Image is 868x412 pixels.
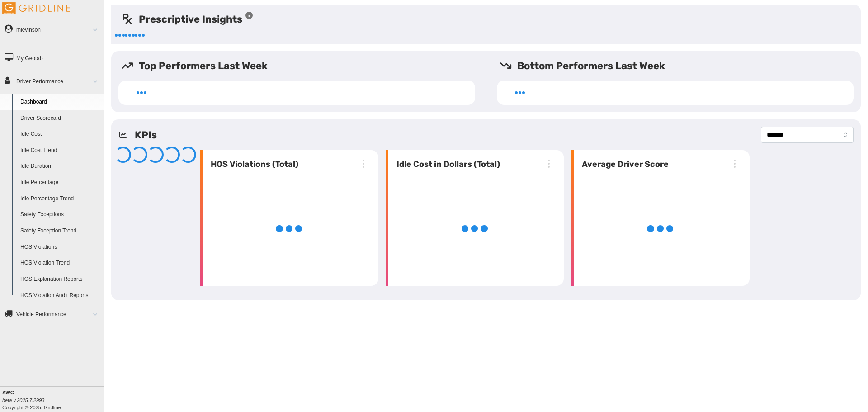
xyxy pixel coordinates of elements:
b: AWG [2,390,14,395]
a: Idle Cost Trend [16,142,104,159]
h5: Bottom Performers Last Week [500,58,861,73]
h5: Top Performers Last Week [121,58,482,73]
div: Copyright © 2025, Gridline [2,389,104,411]
h5: KPIs [135,128,157,142]
img: Gridline [2,2,70,14]
a: Idle Percentage Trend [16,191,104,207]
a: Dashboard [16,94,104,110]
a: Safety Exception Trend [16,223,104,239]
a: Safety Exceptions [16,207,104,223]
a: HOS Violations [16,239,104,256]
i: beta v.2025.7.2993 [2,398,44,403]
a: Idle Cost [16,126,104,142]
a: Driver Scorecard [16,110,104,127]
h5: Prescriptive Insights [121,12,254,27]
a: HOS Violation Trend [16,255,104,271]
h6: HOS Violations (Total) [207,158,298,170]
h6: Idle Cost in Dollars (Total) [393,158,500,170]
a: HOS Explanation Reports [16,271,104,288]
a: Idle Duration [16,158,104,175]
h6: Average Driver Score [578,158,669,170]
a: Idle Percentage [16,175,104,191]
a: HOS Violation Audit Reports [16,288,104,304]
